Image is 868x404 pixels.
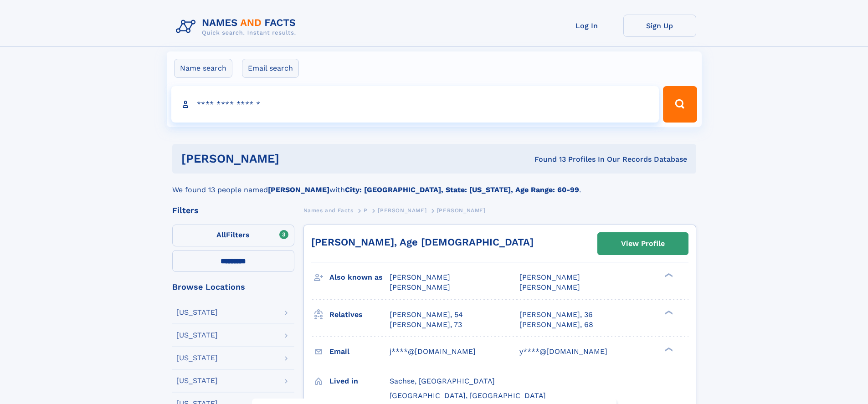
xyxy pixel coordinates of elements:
[390,273,450,281] span: [PERSON_NAME]
[329,270,390,285] h3: Also known as
[519,273,580,281] span: [PERSON_NAME]
[663,86,697,123] button: Search Button
[216,230,226,239] span: All
[598,233,688,255] a: View Profile
[176,354,218,362] div: [US_STATE]
[663,309,673,315] div: ❯
[390,391,546,400] span: [GEOGRAPHIC_DATA], [GEOGRAPHIC_DATA]
[390,320,462,330] a: [PERSON_NAME], 73
[663,272,673,278] div: ❯
[519,310,593,320] a: [PERSON_NAME], 36
[176,377,218,384] div: [US_STATE]
[390,283,450,291] span: [PERSON_NAME]
[329,344,390,359] h3: Email
[311,236,534,248] a: [PERSON_NAME], Age [DEMOGRAPHIC_DATA]
[390,377,495,385] span: Sachse, [GEOGRAPHIC_DATA]
[172,225,294,246] label: Filters
[176,309,218,316] div: [US_STATE]
[550,15,623,37] a: Log In
[303,205,354,216] a: Names and Facts
[172,15,303,39] img: Logo Names and Facts
[268,185,329,194] b: [PERSON_NAME]
[390,310,463,320] a: [PERSON_NAME], 54
[437,207,486,214] span: [PERSON_NAME]
[172,174,696,195] div: We found 13 people named with .
[621,233,665,254] div: View Profile
[329,373,390,389] h3: Lived in
[663,346,673,352] div: ❯
[171,86,659,123] input: search input
[176,332,218,339] div: [US_STATE]
[181,153,407,164] h1: [PERSON_NAME]
[407,154,687,164] div: Found 13 Profiles In Our Records Database
[364,205,368,216] a: P
[172,206,294,215] div: Filters
[345,185,579,194] b: City: [GEOGRAPHIC_DATA], State: [US_STATE], Age Range: 60-99
[519,283,580,291] span: [PERSON_NAME]
[174,59,232,78] label: Name search
[172,283,294,291] div: Browse Locations
[364,207,368,214] span: P
[378,205,426,216] a: [PERSON_NAME]
[378,207,426,214] span: [PERSON_NAME]
[329,307,390,322] h3: Relatives
[519,320,593,330] a: [PERSON_NAME], 68
[623,15,696,37] a: Sign Up
[242,59,299,78] label: Email search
